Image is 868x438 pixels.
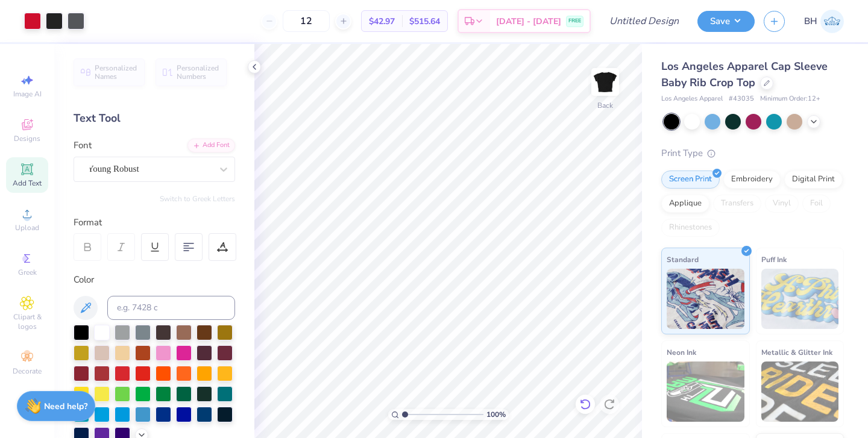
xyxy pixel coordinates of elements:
div: Add Font [187,139,235,152]
span: $515.64 [409,15,440,28]
div: Text Tool [74,110,235,127]
div: Format [74,216,236,230]
span: BH [804,14,817,28]
span: Minimum Order: 12 + [760,94,820,104]
span: Greek [18,267,37,277]
span: Los Angeles Apparel [661,94,723,104]
div: Back [597,100,613,111]
input: – – [283,10,330,32]
div: Screen Print [661,171,720,189]
img: Neon Ink [667,361,744,422]
label: Font [74,139,92,152]
span: Standard [667,253,699,266]
input: Untitled Design [600,9,688,33]
span: Metallic & Glitter Ink [761,346,832,358]
input: e.g. 7428 c [107,296,235,320]
div: Transfers [713,195,761,213]
div: Vinyl [765,195,799,213]
span: Personalized Names [95,64,137,81]
div: Rhinestones [661,219,720,237]
img: Standard [667,269,744,329]
span: Designs [14,134,40,143]
span: $42.97 [369,15,395,28]
div: Digital Print [784,171,843,189]
div: Print Type [661,146,844,160]
strong: Need help? [44,401,87,412]
div: Applique [661,195,709,213]
img: Back [593,70,617,94]
span: Decorate [13,366,42,376]
img: Bella Hammerle [820,10,844,33]
span: FREE [568,17,581,25]
a: BH [804,10,844,33]
span: Image AI [13,89,42,99]
span: # 43035 [729,94,754,104]
div: Color [74,273,235,287]
span: Clipart & logos [6,312,48,331]
div: Embroidery [723,171,781,189]
span: Upload [15,223,39,233]
div: Foil [802,195,831,213]
span: [DATE] - [DATE] [496,15,561,28]
button: Switch to Greek Letters [160,194,235,204]
button: Save [697,11,755,32]
span: Los Angeles Apparel Cap Sleeve Baby Rib Crop Top [661,59,828,90]
span: 100 % [486,409,506,420]
span: Neon Ink [667,346,696,358]
span: Puff Ink [761,253,787,266]
span: Personalized Numbers [177,64,219,81]
img: Puff Ink [761,269,839,329]
img: Metallic & Glitter Ink [761,361,839,422]
span: Add Text [13,178,42,188]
